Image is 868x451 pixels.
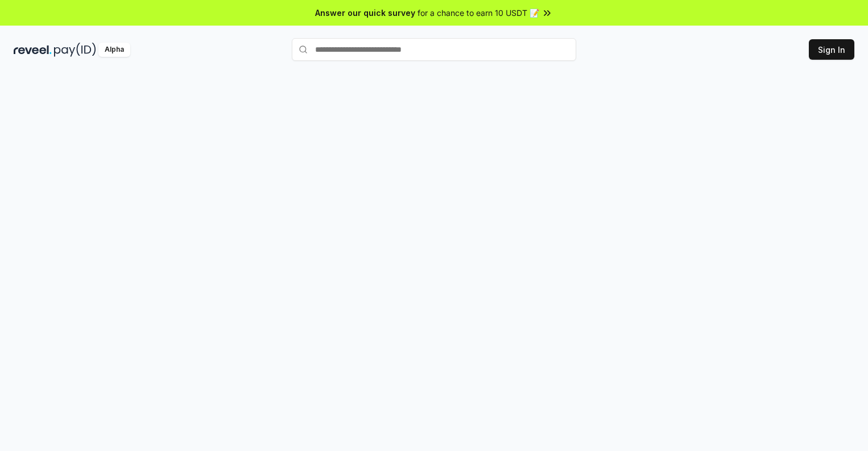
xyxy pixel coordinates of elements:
[315,7,415,19] span: Answer our quick survey
[809,39,854,60] button: Sign In
[418,7,539,19] span: for a chance to earn 10 USDT 📝
[14,43,52,57] img: reveel_dark
[98,43,130,57] div: Alpha
[54,43,96,57] img: pay_id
